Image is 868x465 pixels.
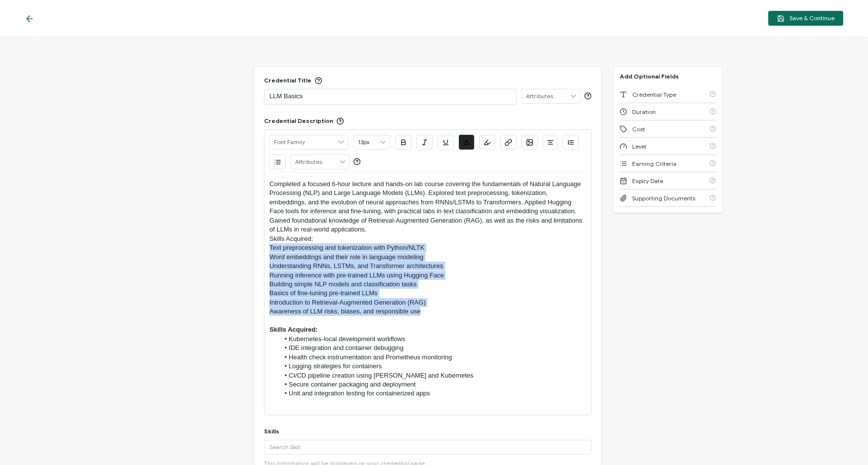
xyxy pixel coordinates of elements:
p: Understanding RNNs, LSTMs, and Transformer architectures [269,262,586,271]
p: Awareness of LLM risks, biases, and responsible use [269,307,586,316]
p: Skills Acquired: [269,234,586,243]
span: Earning Criteria [632,160,677,167]
input: Font Family [270,135,348,149]
div: Credential Title [264,77,322,84]
li: CI/CD pipeline creation using [PERSON_NAME] and Kubernetes [279,371,586,380]
li: Unit and integration testing for containerized apps [279,389,586,398]
input: Attributes [522,89,580,103]
li: Secure container packaging and deployment [279,380,586,389]
li: Kubernetes-local development workflows [279,335,586,344]
p: Text preprocessing and tokenization with Python/NLTK [269,243,586,252]
span: Level [632,143,646,150]
span: Expiry Date [632,177,663,185]
iframe: Chat Widget [819,418,868,465]
li: Logging strategies for containers [279,362,586,371]
p: Introduction to Retrieval-Augmented Generation (RAG) [269,298,586,307]
input: Search Skill [264,440,592,455]
span: Duration [632,108,656,116]
span: Supporting Documents [632,194,695,202]
span: Cost [632,125,645,133]
span: Credential Type [632,91,676,98]
input: Font Size [354,135,390,149]
p: Building simple NLP models and classification tasks [269,280,586,289]
span: Save & Continue [777,15,834,22]
p: Basics of fine-tuning pre-trained LLMs [269,289,586,298]
p: Running inference with pre-trained LLMs using Hugging Face [269,271,586,280]
p: Completed a focused 6-hour lecture and hands-on lab course covering the fundamentals of Natural L... [269,180,586,234]
div: Credential Description [264,117,344,124]
p: Add Optional Fields [614,73,685,80]
button: Save & Continue [768,11,843,26]
div: Skills [264,427,279,435]
input: Attributes [291,155,349,169]
p: LLM Basics [269,91,511,101]
p: Word embeddings and their role in language modeling [269,253,586,262]
li: Health check instrumentation and Prometheus monitoring [279,353,586,362]
strong: Skills Acquired: [269,326,318,333]
li: IDE integration and container debugging [279,344,586,352]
